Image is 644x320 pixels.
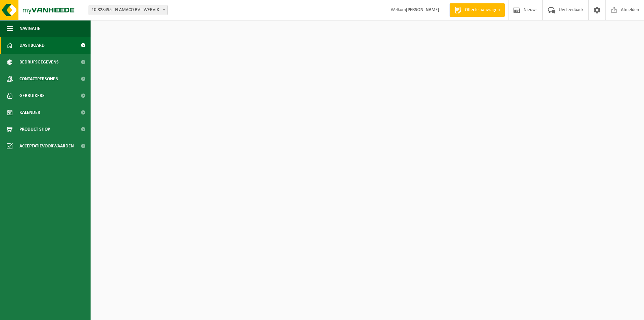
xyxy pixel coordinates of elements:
span: Product Shop [19,121,50,138]
span: 10-828495 - FLAMACO BV - WERVIK [89,5,168,15]
strong: [PERSON_NAME] [406,7,439,12]
span: Kalender [19,104,40,121]
span: Gebruikers [19,87,45,104]
span: Contactpersonen [19,71,58,87]
a: Offerte aanvragen [449,3,505,17]
span: Dashboard [19,37,45,54]
span: Navigatie [19,20,40,37]
span: 10-828495 - FLAMACO BV - WERVIK [89,5,167,15]
span: Acceptatievoorwaarden [19,138,74,154]
span: Offerte aanvragen [463,7,501,13]
span: Bedrijfsgegevens [19,54,59,71]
